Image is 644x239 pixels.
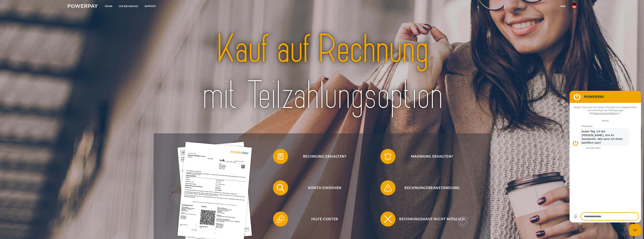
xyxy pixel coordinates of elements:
[383,152,393,161] img: qb_bell.svg
[116,3,141,10] a: DIE RECHNUNG
[380,149,478,164] button: Mahnung erhalten?
[386,149,478,164] span: Mahnung erhalten?
[276,183,285,193] img: qb_search.svg
[141,3,159,10] a: SUPPORT
[570,91,641,222] iframe: Messaging-Fenster
[380,212,478,227] button: Rechnungskauf nicht möglich
[386,180,478,195] span: Rechnungsbeanstandung
[273,149,371,164] button: Rechnung erhalten?
[572,3,576,8] img: de
[557,3,569,10] a: agb
[68,4,98,8] img: logo-powerpay-white.svg
[102,3,116,10] a: Home
[629,224,641,236] iframe: Schaltfläche zum Öffnen des Messaging-Fensters; Konversation läuft
[380,180,478,195] button: Rechnungsbeanstandung
[279,212,371,227] span: Hilfe-Center
[383,214,393,224] img: qb_close.svg
[279,180,371,195] span: Konto einsehen
[386,212,478,227] span: Rechnungskauf nicht möglich
[273,212,371,227] button: Hilfe-Center
[273,180,371,195] button: Konto einsehen
[279,149,371,164] span: Rechnung erhalten?
[173,24,471,121] img: title-powerpay_de.svg
[383,183,393,193] img: qb_warning.svg
[276,214,285,224] img: qb_help.svg
[276,152,285,161] img: qb_bill.svg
